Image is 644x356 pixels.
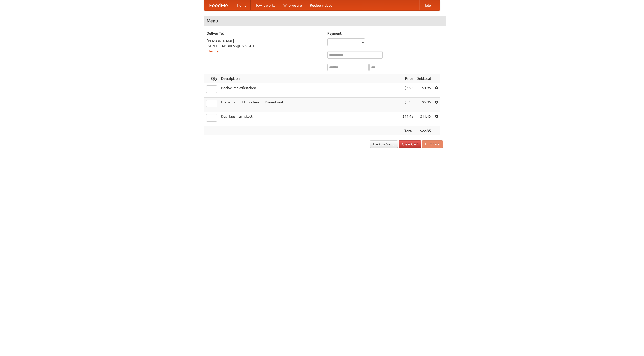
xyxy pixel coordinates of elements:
[327,31,443,36] h5: Payment:
[415,126,433,136] th: $22.35
[370,140,398,148] a: Back to Menu
[204,0,233,10] a: FoodMe
[415,83,433,98] td: $4.95
[400,112,415,126] td: $11.45
[415,112,433,126] td: $11.45
[233,0,251,10] a: Home
[251,0,279,10] a: How it works
[400,98,415,112] td: $5.95
[415,98,433,112] td: $5.95
[204,16,446,26] h4: Menu
[207,38,322,44] div: [PERSON_NAME]
[219,98,400,112] td: Bratwurst mit Brötchen und Sauerkraut
[400,83,415,98] td: $4.95
[306,0,336,10] a: Recipe videos
[207,31,322,36] h5: Deliver To:
[419,0,435,10] a: Help
[207,49,219,53] a: Change
[279,0,306,10] a: Who we are
[207,44,322,49] div: [STREET_ADDRESS][US_STATE]
[219,83,400,98] td: Bockwurst Würstchen
[399,140,421,148] a: Clear Cart
[422,140,443,148] button: Purchase
[415,74,433,83] th: Subtotal
[219,74,400,83] th: Description
[204,74,219,83] th: Qty
[400,74,415,83] th: Price
[219,112,400,126] td: Das Hausmannskost
[400,126,415,136] th: Total:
